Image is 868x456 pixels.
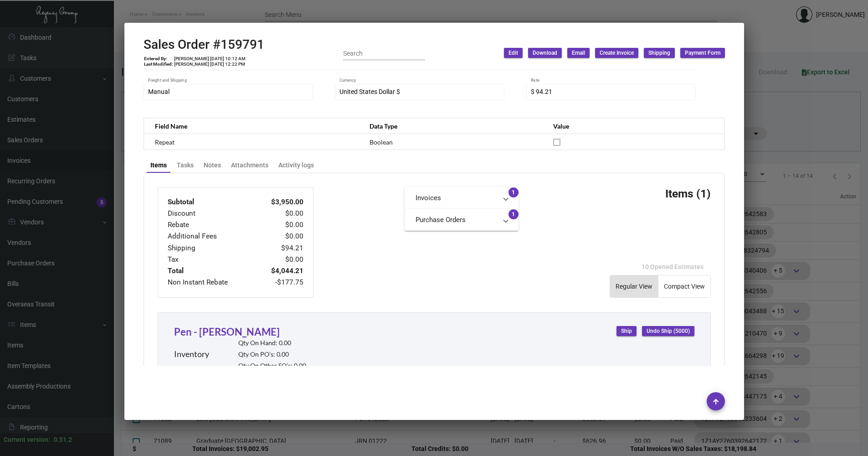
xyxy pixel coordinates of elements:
[567,48,590,58] button: Email
[610,275,658,297] button: Regular View
[256,243,304,254] td: $94.21
[405,209,519,231] mat-expansion-panel-header: Purchase Orders
[278,161,314,170] div: Activity logs
[256,208,304,219] td: $0.00
[658,275,710,297] button: Compact View
[4,435,50,445] div: Current version:
[416,215,497,225] mat-panel-title: Purchase Orders
[256,265,304,277] td: $4,044.21
[508,49,518,57] span: Edit
[647,327,690,335] span: Undo Ship (5000)
[167,208,256,219] td: Discount
[644,48,675,58] button: Shipping
[144,37,264,52] h2: Sales Order #159791
[155,138,175,146] span: Repeat
[256,197,304,208] td: $3,950.00
[680,48,725,58] button: Payment Form
[360,118,544,134] th: Data Type
[167,277,256,288] td: Non Instant Rebate
[528,48,562,58] button: Download
[648,49,670,57] span: Shipping
[167,231,256,242] td: Additional Fees
[600,49,634,57] span: Create Invoice
[405,187,519,209] mat-expansion-panel-header: Invoices
[167,265,256,277] td: Total
[144,118,360,134] th: Field Name
[174,62,246,67] td: [PERSON_NAME] [DATE] 12:22 PM
[621,327,632,335] span: Ship
[504,48,523,58] button: Edit
[238,339,306,347] h2: Qty On Hand: 0.00
[148,88,169,95] span: Manual
[256,277,304,288] td: -$177.75
[177,161,194,170] div: Tasks
[256,254,304,265] td: $0.00
[174,349,209,359] h2: Inventory
[533,49,557,57] span: Download
[167,254,256,265] td: Tax
[370,138,393,146] span: Boolean
[150,161,167,170] div: Items
[174,56,246,62] td: [PERSON_NAME] [DATE] 10:12 AM
[238,362,306,370] h2: Qty On Other SO’s: 0.00
[634,259,711,275] button: 10 Opened Estimates
[416,193,497,203] mat-panel-title: Invoices
[167,243,256,254] td: Shipping
[642,326,694,336] button: Undo Ship (5000)
[204,161,221,170] div: Notes
[231,161,268,170] div: Attachments
[665,187,711,200] h3: Items (1)
[167,219,256,231] td: Rebate
[572,49,585,57] span: Email
[256,219,304,231] td: $0.00
[685,49,720,57] span: Payment Form
[144,62,174,67] td: Last Modified:
[54,435,72,445] div: 0.51.2
[238,351,306,358] h2: Qty On PO’s: 0.00
[616,326,637,336] button: Ship
[144,56,174,62] td: Entered By:
[256,231,304,242] td: $0.00
[174,326,280,338] a: Pen - [PERSON_NAME]
[595,48,638,58] button: Create Invoice
[167,197,256,208] td: Subtotal
[544,118,724,134] th: Value
[642,263,704,270] span: 10 Opened Estimates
